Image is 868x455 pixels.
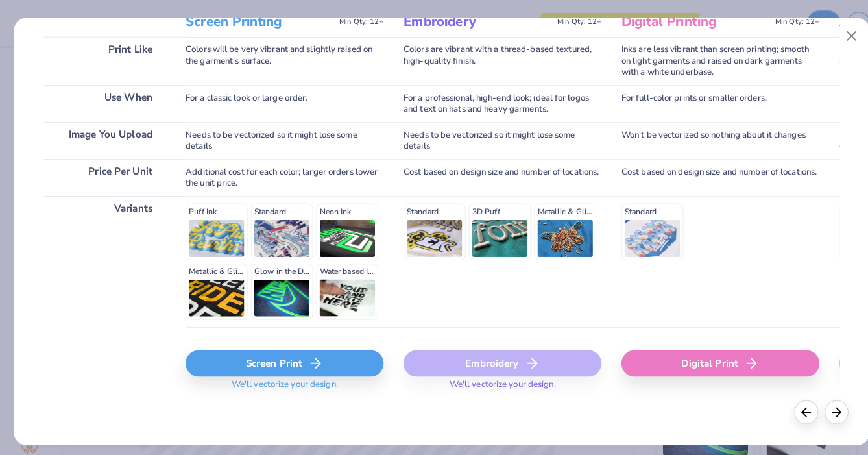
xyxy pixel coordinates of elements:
[610,13,756,30] h3: Digital Printing
[43,84,163,120] div: Use When
[548,17,591,26] span: Min Qty: 12+
[610,84,805,120] div: For full-color prints or smaller orders.
[396,156,591,193] div: Cost based on design size and number of locations.
[182,120,377,156] div: Needs to be vectorized so it might lose some details
[333,17,377,26] span: Min Qty: 12+
[223,373,337,391] span: We'll vectorize your design.
[396,344,591,370] div: Embroidery
[610,120,805,156] div: Won't be vectorized so nothing about it changes
[396,120,591,156] div: Needs to be vectorized so it might lose some details
[396,84,591,120] div: For a professional, high-end look; ideal for logos and text on hats and heavy garments.
[43,193,163,321] div: Variants
[43,120,163,156] div: Image You Upload
[182,156,377,193] div: Additional cost for each color; larger orders lower the unit price.
[396,36,591,84] div: Colors are vibrant with a thread-based textured, high-quality finish.
[182,344,377,370] div: Screen Print
[610,36,805,84] div: Inks are less vibrant than screen printing; smooth on light garments and raised on dark garments ...
[182,84,377,120] div: For a classic look or large order.
[610,156,805,193] div: Cost based on design size and number of locations.
[43,156,163,193] div: Price Per Unit
[610,344,805,370] div: Digital Print
[825,23,849,48] button: Close
[762,17,805,26] span: Min Qty: 12+
[396,13,542,30] h3: Embroidery
[43,36,163,84] div: Print Like
[437,373,551,391] span: We'll vectorize your design.
[182,13,328,30] h3: Screen Printing
[182,36,377,84] div: Colors will be very vibrant and slightly raised on the garment's surface.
